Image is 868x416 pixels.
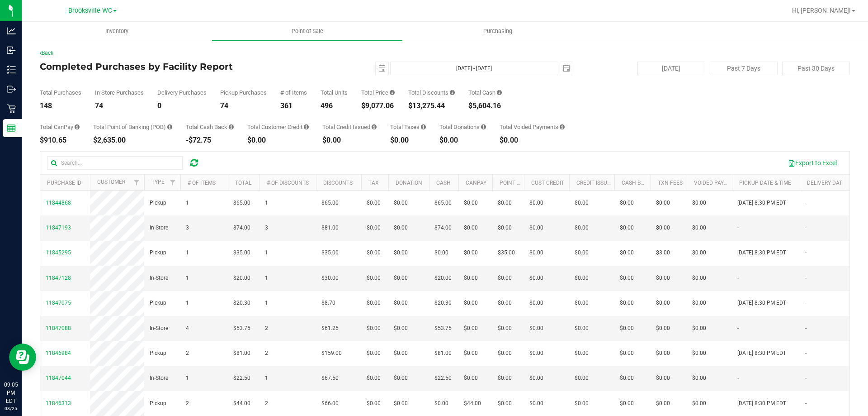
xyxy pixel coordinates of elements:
a: Discounts [323,180,353,186]
span: Pickup [150,249,166,257]
span: $0.00 [434,249,448,257]
span: $0.00 [394,274,408,282]
span: $0.00 [620,299,634,307]
span: - [737,224,739,232]
span: $0.00 [529,399,543,408]
span: - [805,299,807,307]
a: # of Discounts [267,180,309,186]
a: CanPay [466,180,486,186]
span: $0.00 [529,249,543,257]
a: Filter [129,175,144,190]
span: $0.00 [656,399,670,408]
span: 11847193 [46,225,71,231]
span: $0.00 [656,349,670,358]
span: 2 [186,349,189,358]
i: Sum of the total prices of all purchases in the date range. [390,90,395,96]
span: 1 [186,299,189,307]
span: $35.00 [321,249,339,257]
span: $65.00 [233,199,250,207]
span: $0.00 [464,274,478,282]
span: $0.00 [656,299,670,307]
span: $0.00 [529,224,543,232]
a: Txn Fees [658,180,683,186]
div: Total Cash Back [186,124,234,130]
span: $0.00 [464,249,478,257]
a: Voided Payment [694,180,739,186]
div: $9,077.06 [361,102,395,110]
span: - [805,349,807,358]
span: $22.50 [233,374,250,383]
i: Sum of the successful, non-voided payments using account credit for all purchases in the date range. [304,124,309,130]
span: $0.00 [620,349,634,358]
div: Total Customer Credit [247,124,309,130]
span: 1 [265,374,268,383]
span: $0.00 [394,224,408,232]
span: [DATE] 8:30 PM EDT [737,199,786,207]
span: 11847044 [46,375,71,381]
span: - [737,324,739,333]
i: Sum of all round-up-to-next-dollar total price adjustments for all purchases in the date range. [481,124,486,130]
div: # of Items [280,90,307,96]
span: $0.00 [529,274,543,282]
span: Pickup [150,399,166,408]
span: - [805,374,807,383]
span: $0.00 [394,199,408,207]
span: $0.00 [464,224,478,232]
a: # of Items [188,180,216,186]
a: Pickup Date & Time [739,180,791,186]
span: $0.00 [575,224,589,232]
p: 08/25 [4,405,18,412]
span: $0.00 [498,299,512,307]
div: Delivery Purchases [157,90,207,96]
span: $0.00 [575,199,589,207]
span: - [805,199,807,207]
inline-svg: Retail [7,104,16,113]
span: - [737,274,739,282]
span: $0.00 [575,399,589,408]
span: [DATE] 8:30 PM EDT [737,399,786,408]
span: $0.00 [394,349,408,358]
span: [DATE] 8:30 PM EDT [737,249,786,257]
span: Brooksville WC [68,7,112,14]
span: 11844868 [46,200,71,206]
div: Total Taxes [390,124,426,130]
div: Total Price [361,90,395,96]
a: Credit Issued [576,180,614,186]
div: In Store Purchases [95,90,144,96]
button: Export to Excel [782,155,843,171]
span: $0.00 [498,349,512,358]
span: $0.00 [367,224,381,232]
span: $0.00 [656,324,670,333]
span: 11847075 [46,300,71,306]
span: $0.00 [529,199,543,207]
span: $0.00 [575,374,589,383]
span: $0.00 [692,374,706,383]
div: 74 [95,102,144,110]
span: $0.00 [367,199,381,207]
span: $0.00 [464,199,478,207]
a: Cust Credit [531,180,564,186]
span: $0.00 [498,274,512,282]
h4: Completed Purchases by Facility Report [40,62,310,72]
span: $20.30 [233,299,250,307]
span: In-Store [150,224,168,232]
span: $0.00 [529,299,543,307]
span: Hi, [PERSON_NAME]! [792,7,851,14]
a: Total [235,180,251,186]
span: $0.00 [620,224,634,232]
div: 496 [321,102,348,110]
a: Filter [165,175,180,190]
div: Total Donations [439,124,486,130]
inline-svg: Inbound [7,46,16,55]
span: $0.00 [620,249,634,257]
span: - [737,374,739,383]
div: $0.00 [322,137,377,144]
a: Delivery Date [807,180,845,186]
span: Purchasing [471,27,524,35]
span: $67.50 [321,374,339,383]
span: In-Store [150,324,168,333]
span: $0.00 [692,199,706,207]
div: Total Cash [468,90,502,96]
span: $0.00 [529,324,543,333]
a: Donation [396,180,422,186]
